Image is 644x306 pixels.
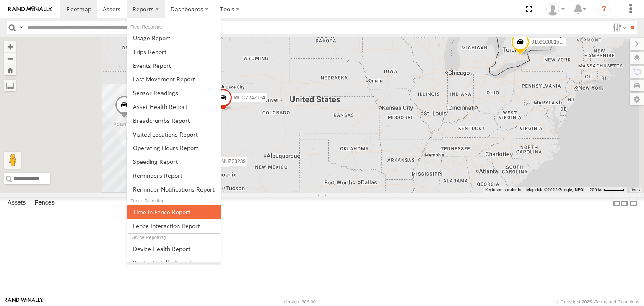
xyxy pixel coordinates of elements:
a: Device Installs Report [127,256,221,270]
img: rand-logo.svg [8,6,52,12]
a: Full Events Report [127,59,221,73]
label: Map Settings [630,93,644,105]
label: Hide Summary Table [629,197,638,209]
label: Search Filter Options [610,21,628,34]
span: NHZ33239 [221,158,246,164]
label: Dock Summary Table to the Right [621,197,629,209]
button: Drag Pegman onto the map to open Street View [4,152,21,169]
label: Dock Summary Table to the Left [612,197,621,209]
div: Zulema McIntosch [543,3,568,16]
a: Terms (opens in new tab) [631,188,640,192]
a: Asset Operating Hours Report [127,141,221,155]
label: Fences [31,197,59,209]
a: Terms and Conditions [595,299,639,304]
button: Zoom in [4,41,16,52]
label: Search Query [18,21,24,34]
a: Fleet Speed Report [127,155,221,169]
span: 200 km [589,187,604,192]
a: Usage Report [127,31,221,45]
button: Zoom Home [4,64,16,75]
a: Sensor Readings [127,86,221,100]
span: MCCZ242164 [234,95,265,101]
a: Device Health Report [127,242,221,256]
button: Map Scale: 200 km per 46 pixels [587,187,627,193]
button: Keyboard shortcuts [485,187,521,193]
span: Map data ©2025 Google, INEGI [526,187,584,192]
a: Visit our Website [5,298,43,306]
a: Visited Locations Report [127,127,221,141]
span: 015910001545733 [531,39,573,45]
label: Assets [3,197,30,209]
div: © Copyright 2025 - [556,299,639,304]
a: Time in Fences Report [127,205,221,219]
label: Measure [4,80,16,91]
a: Fence Interaction Report [127,219,221,233]
button: Zoom out [4,52,16,64]
a: Service Reminder Notifications Report [127,182,221,196]
div: Version: 306.00 [284,299,316,304]
a: Asset Health Report [127,100,221,114]
i: ? [597,3,611,16]
a: Reminders Report [127,169,221,182]
a: Trips Report [127,45,221,59]
a: Last Movement Report [127,72,221,86]
a: Breadcrumbs Report [127,114,221,127]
